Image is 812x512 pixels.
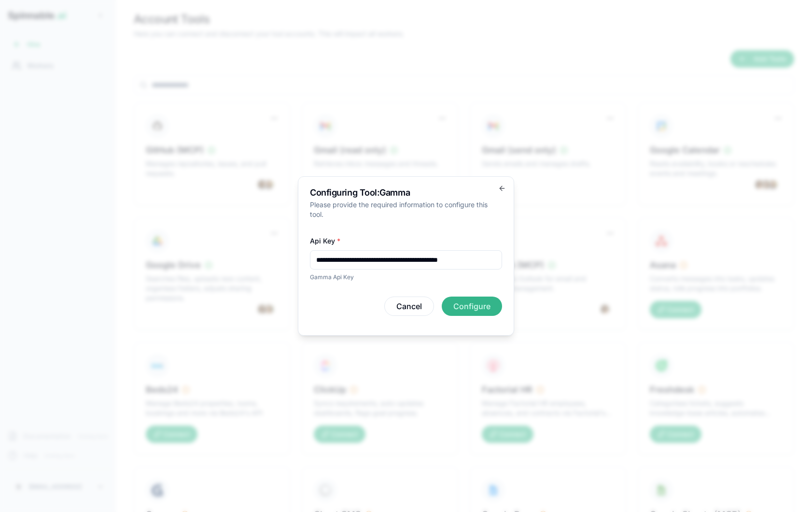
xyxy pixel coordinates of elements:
p: Gamma Api Key [310,273,502,281]
button: Cancel [384,297,434,316]
button: Configure [442,297,502,316]
label: Api Key [310,237,340,245]
h2: Configuring Tool: Gamma [310,188,502,197]
p: Please provide the required information to configure this tool. [310,200,502,219]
